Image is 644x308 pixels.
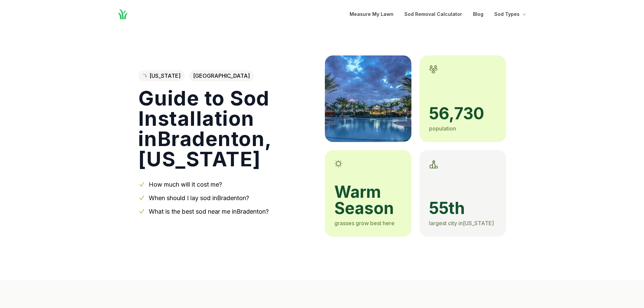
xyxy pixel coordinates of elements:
[334,220,395,227] span: grasses grow best here
[429,125,456,132] span: population
[404,10,462,18] a: Sod Removal Calculator
[189,70,254,81] span: [GEOGRAPHIC_DATA]
[473,10,483,18] a: Blog
[429,220,494,227] span: largest city in [US_STATE]
[429,105,497,122] span: 56,730
[325,55,411,142] img: A picture of Bradenton
[350,10,393,18] a: Measure My Lawn
[138,88,314,169] h1: Guide to Sod Installation in Bradenton , [US_STATE]
[149,208,269,215] a: What is the best sod near me inBradenton?
[429,200,497,216] span: 55th
[334,184,402,216] span: warm season
[149,194,249,202] a: When should I lay sod inBradenton?
[149,181,222,188] a: How much will it cost me?
[142,74,147,78] img: Florida state outline
[494,10,528,18] button: Sod Types
[138,70,185,81] a: [US_STATE]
